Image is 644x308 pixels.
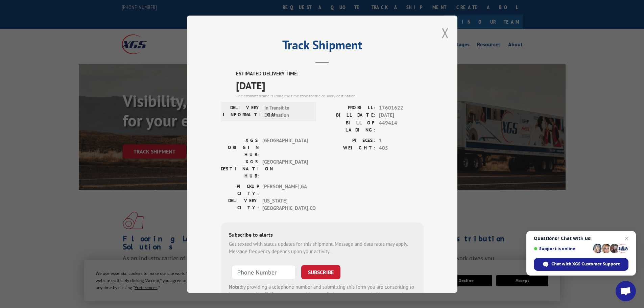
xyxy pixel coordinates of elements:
span: Close chat [623,234,631,242]
div: Get texted with status updates for this shipment. Message and data rates may apply. Message frequ... [229,240,415,255]
span: Chat with XGS Customer Support [551,261,620,267]
span: Support is online [534,246,591,251]
label: BILL DATE: [322,112,376,119]
div: Chat with XGS Customer Support [534,258,628,271]
span: [PERSON_NAME] , GA [262,183,308,197]
span: 17601622 [379,104,424,112]
label: PROBILL: [322,104,376,112]
label: BILL OF LADING: [322,119,376,133]
span: [GEOGRAPHIC_DATA] [262,158,308,179]
div: Open chat [616,281,636,301]
div: by providing a telephone number and submitting this form you are consenting to be contacted by SM... [229,283,415,306]
div: The estimated time is using the time zone for the delivery destination. [236,93,424,99]
span: In Transit to Destination [264,104,310,119]
span: [DATE] [236,77,424,93]
label: PICKUP CITY: [221,183,259,197]
button: SUBSCRIBE [301,265,340,279]
span: [DATE] [379,112,424,119]
span: Questions? Chat with us! [534,236,628,241]
label: WEIGHT: [322,144,376,152]
span: 1 [379,137,424,144]
h2: Track Shipment [221,40,424,53]
strong: Note: [229,283,241,290]
button: Close modal [442,24,449,42]
span: [US_STATE][GEOGRAPHIC_DATA] , CO [262,197,308,212]
label: PIECES: [322,137,376,144]
label: XGS ORIGIN HUB: [221,137,259,158]
label: ESTIMATED DELIVERY TIME: [236,70,424,78]
div: Subscribe to alerts [229,230,415,240]
label: XGS DESTINATION HUB: [221,158,259,179]
span: 449414 [379,119,424,133]
label: DELIVERY INFORMATION: [223,104,261,119]
span: 405 [379,144,424,152]
label: DELIVERY CITY: [221,197,259,212]
input: Phone Number [232,265,296,279]
span: [GEOGRAPHIC_DATA] [262,137,308,158]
